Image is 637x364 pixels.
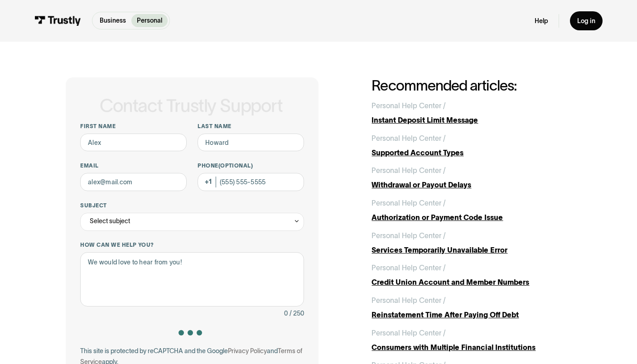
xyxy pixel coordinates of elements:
[372,198,571,223] a: Personal Help Center /Authorization or Payment Code Issue
[372,310,571,321] div: Reinstatement Time After Paying Off Debt
[228,347,267,354] a: Privacy Policy
[198,162,304,169] label: Phone
[218,163,253,168] span: (Optional)
[34,16,82,26] img: Trustly Logo
[535,17,548,25] a: Help
[372,230,571,256] a: Personal Help Center /Services Temporarily Unavailable Error
[78,96,304,116] h1: Contact Trustly Support
[372,133,446,144] div: Personal Help Center /
[577,17,595,25] div: Log in
[372,263,446,273] div: Personal Help Center /
[80,202,304,209] label: Subject
[372,230,446,241] div: Personal Help Center /
[80,173,187,191] input: alex@mail.com
[372,148,571,158] div: Supported Account Types
[80,241,304,249] label: How can we help you?
[372,295,446,306] div: Personal Help Center /
[372,198,446,209] div: Personal Help Center /
[372,165,446,176] div: Personal Help Center /
[94,14,131,27] a: Business
[90,216,130,227] div: Select subject
[372,77,571,93] h2: Recommended articles:
[80,123,187,130] label: First name
[290,308,304,319] div: / 250
[372,277,571,288] div: Credit Union Account and Member Numbers
[198,173,304,191] input: (555) 555-5555
[372,133,571,158] a: Personal Help Center /Supported Account Types
[137,16,162,25] p: Personal
[372,328,571,353] a: Personal Help Center /Consumers with Multiple Financial Institutions
[198,134,304,152] input: Howard
[372,328,446,339] div: Personal Help Center /
[372,101,446,111] div: Personal Help Center /
[372,101,571,126] a: Personal Help Center /Instant Deposit Limit Message
[372,180,571,191] div: Withdrawal or Payout Delays
[372,165,571,191] a: Personal Help Center /Withdrawal or Payout Delays
[372,115,571,126] div: Instant Deposit Limit Message
[131,14,168,27] a: Personal
[372,295,571,321] a: Personal Help Center /Reinstatement Time After Paying Off Debt
[570,11,603,30] a: Log in
[372,245,571,256] div: Services Temporarily Unavailable Error
[198,123,304,130] label: Last name
[80,134,187,152] input: Alex
[372,212,571,223] div: Authorization or Payment Code Issue
[284,308,288,319] div: 0
[372,342,571,353] div: Consumers with Multiple Financial Institutions
[100,16,126,25] p: Business
[80,162,187,169] label: Email
[372,263,571,288] a: Personal Help Center /Credit Union Account and Member Numbers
